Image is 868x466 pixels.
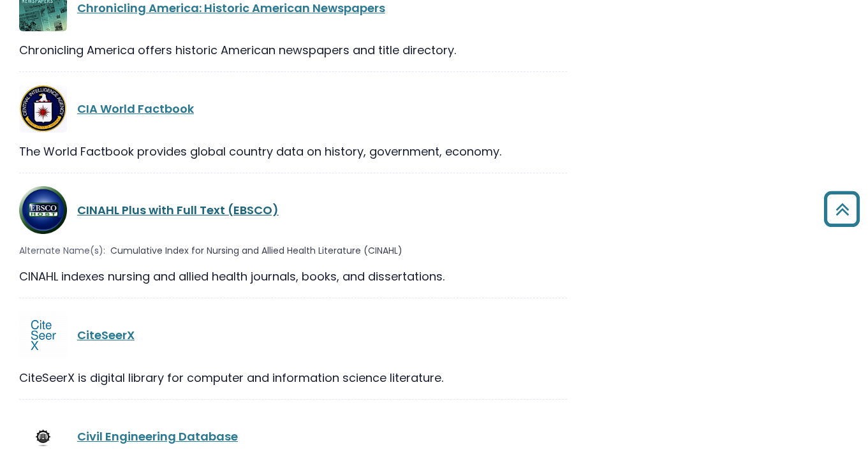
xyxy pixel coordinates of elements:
[110,244,402,258] span: Cumulative Index for Nursing and Allied Health Literature (CINAHL)
[77,202,279,218] a: CINAHL Plus with Full Text (EBSCO)
[77,101,194,117] a: CIA World Factbook
[77,327,135,343] a: CiteSeerX
[19,244,105,258] span: Alternate Name(s):
[19,143,567,160] div: The World Factbook provides global country data on history, government, economy.
[19,268,567,285] div: CINAHL indexes nursing and allied health journals, books, and dissertations.
[19,41,567,59] div: Chronicling America offers historic American newspapers and title directory.
[819,197,865,221] a: Back to Top
[19,369,567,386] div: CiteSeerX is digital library for computer and information science literature.
[77,428,238,444] a: Civil Engineering Database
